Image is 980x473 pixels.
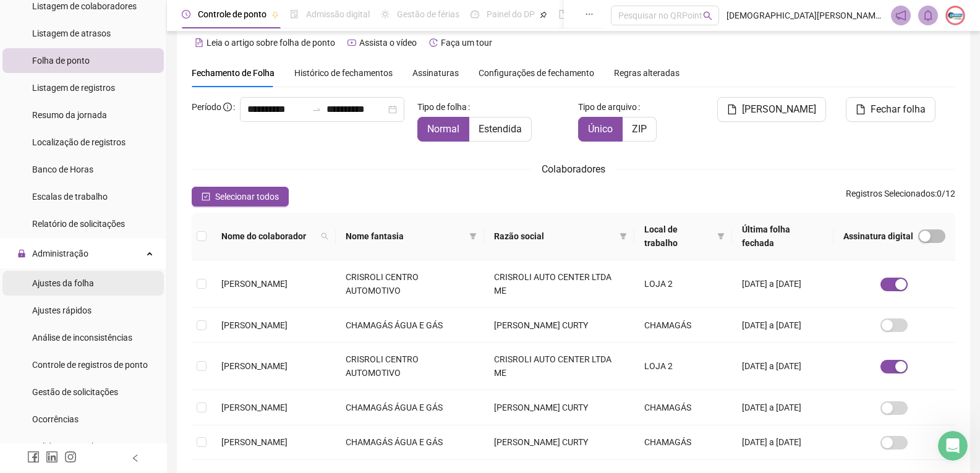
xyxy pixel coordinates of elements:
span: Leia o artigo sobre folha de ponto [207,38,335,48]
span: file [727,104,737,114]
span: search [321,232,328,240]
span: Único [588,123,613,135]
td: LOJA 2 [634,260,732,308]
span: clock-circle [182,10,190,19]
iframe: Intercom live chat [938,431,968,461]
span: Controle de ponto [198,9,266,19]
span: [PERSON_NAME] [221,320,288,330]
span: Gestão de férias [397,9,459,19]
span: search [318,227,331,245]
td: CHAMAGÁS [634,308,732,343]
span: notification [895,10,906,21]
span: Nome do colaborador [221,229,316,243]
span: lock [17,249,26,258]
button: Selecionar todos [192,187,289,207]
span: file-text [195,38,203,47]
button: [PERSON_NAME] [717,97,826,122]
span: swap-right [312,104,322,114]
span: Tipo de folha [417,100,467,114]
span: to [312,104,322,114]
td: [PERSON_NAME] CURTY [484,308,634,343]
span: Banco de Horas [32,164,93,174]
span: filter [469,232,477,240]
span: Colaboradores [542,163,605,175]
span: [PERSON_NAME] [742,102,816,117]
td: [DATE] a [DATE] [732,390,833,425]
td: [PERSON_NAME] CURTY [484,390,634,425]
span: Listagem de colaboradores [32,1,137,11]
span: [PERSON_NAME] [221,403,288,412]
span: search [703,11,712,20]
span: dashboard [471,10,479,19]
span: : 0 / 12 [846,187,955,207]
span: sun [381,10,390,19]
span: bell [922,10,934,21]
span: filter [717,232,725,240]
span: Fechar folha [871,102,926,117]
span: [DEMOGRAPHIC_DATA][PERSON_NAME] - CRISROLI CENTRO AUTOMOTIVO [726,9,884,22]
span: Período [192,102,221,112]
span: left [131,454,140,462]
span: Resumo da jornada [32,110,107,120]
td: [DATE] a [DATE] [732,343,833,390]
span: filter [617,227,629,245]
td: [DATE] a [DATE] [732,425,833,460]
span: [PERSON_NAME] [221,437,288,447]
span: Assinaturas [412,69,459,77]
span: Validar protocolo [32,441,98,451]
span: Registros Selecionados [846,189,935,198]
span: Ajustes rápidos [32,305,92,315]
span: Assinatura digital [843,229,913,243]
img: 24430 [946,6,965,25]
td: CHAMAGÁS ÁGUA E GÁS [336,308,484,343]
button: Fechar folha [846,97,935,122]
td: CRISROLI CENTRO AUTOMOTIVO [336,260,484,308]
span: instagram [64,451,77,463]
td: LOJA 2 [634,343,732,390]
td: [DATE] a [DATE] [732,260,833,308]
th: Última folha fechada [732,213,833,260]
span: Ocorrências [32,414,79,424]
span: ZIP [632,123,647,135]
td: CHAMAGÁS [634,425,732,460]
span: info-circle [223,103,232,111]
span: Selecionar todos [215,190,279,203]
span: Localização de registros [32,137,126,147]
span: [PERSON_NAME] [221,279,288,289]
td: CRISROLI CENTRO AUTOMOTIVO [336,343,484,390]
span: Análise de inconsistências [32,333,132,343]
span: Tipo de arquivo [578,100,637,114]
span: Relatório de solicitações [32,219,125,229]
span: Assista o vídeo [359,38,417,48]
span: [PERSON_NAME] [221,361,288,371]
td: CRISROLI AUTO CENTER LTDA ME [484,343,634,390]
span: Gestão de solicitações [32,387,118,397]
span: Admissão digital [306,9,370,19]
span: youtube [347,38,356,47]
span: Nome fantasia [346,229,464,243]
span: file [856,104,866,114]
span: ellipsis [585,10,594,19]
span: pushpin [540,11,547,19]
span: book [558,10,567,19]
span: Razão social [494,229,615,243]
span: linkedin [46,451,58,463]
span: filter [715,220,727,252]
span: Regras alteradas [614,69,680,77]
span: Folha de ponto [32,56,90,66]
span: Listagem de atrasos [32,28,111,38]
td: [DATE] a [DATE] [732,308,833,343]
span: Listagem de registros [32,83,115,93]
span: Controle de registros de ponto [32,360,148,370]
span: Ajustes da folha [32,278,94,288]
td: CHAMAGÁS ÁGUA E GÁS [336,390,484,425]
span: filter [620,232,627,240]
td: CHAMAGÁS [634,390,732,425]
span: facebook [27,451,40,463]
td: CHAMAGÁS ÁGUA E GÁS [336,425,484,460]
span: Estendida [479,123,522,135]
span: Local de trabalho [644,223,712,250]
span: Administração [32,249,88,258]
td: [PERSON_NAME] CURTY [484,425,634,460]
span: Normal [427,123,459,135]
